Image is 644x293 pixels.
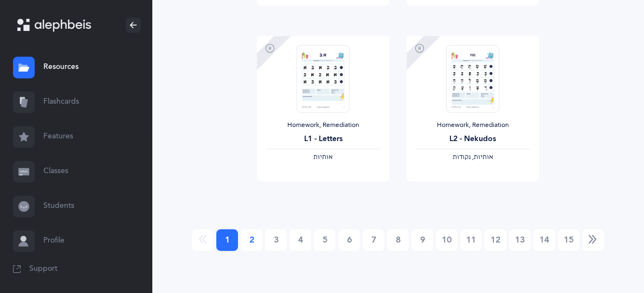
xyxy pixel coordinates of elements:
a: 3 [265,229,287,251]
a: 1 [216,229,238,251]
a: 5 [314,229,336,251]
div: Homework, Remediation [266,121,381,130]
a: 10 [436,229,458,251]
span: ‫אותיות, נקודות‬ [453,153,493,161]
a: 14 [533,229,555,251]
div: L2 - Nekudos [415,133,530,145]
img: RemediationHomework-L1-Letters-K_2_EN_thumbnail_1724623926.png [297,44,350,112]
img: RemediationHomework-L2-Nekudos-K_EN_thumbnail_1724296785.png [446,44,499,112]
div: L1 - Letters [266,133,381,145]
a: 11 [460,229,482,251]
span: Support [29,264,57,275]
a: 2 [241,229,262,251]
a: 9 [411,229,433,251]
span: ‫אותיות‬ [313,153,333,161]
div: Homework, Remediation [415,121,530,130]
a: 7 [363,229,384,251]
a: 4 [289,229,311,251]
a: 6 [338,229,360,251]
a: Next [582,229,604,251]
a: 15 [558,229,579,251]
a: 13 [509,229,531,251]
a: 12 [485,229,506,251]
a: 8 [387,229,409,251]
